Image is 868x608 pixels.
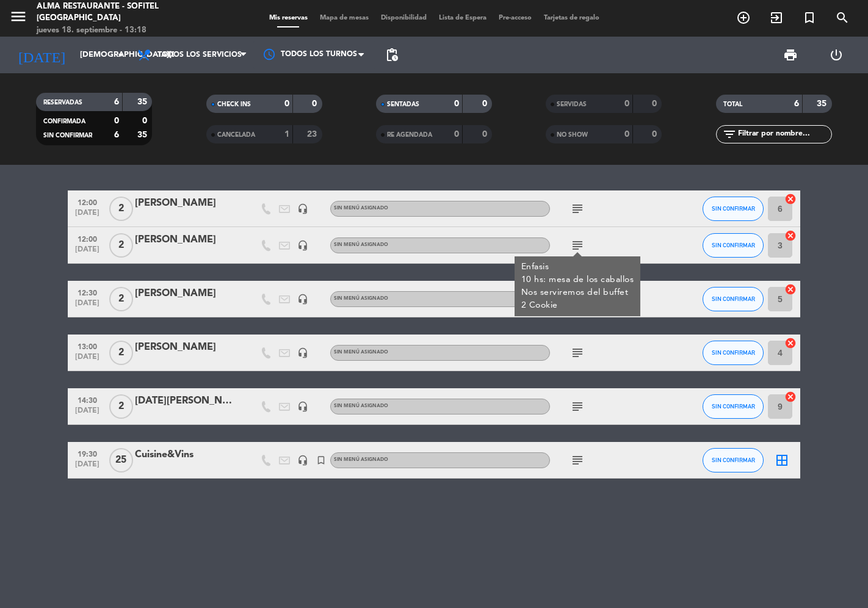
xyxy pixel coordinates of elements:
[624,130,629,139] strong: 0
[109,394,133,419] span: 2
[217,132,255,138] span: CANCELADA
[784,337,797,349] i: cancel
[43,132,92,139] span: SIN CONFIRMAR
[9,42,74,68] i: [DATE]
[814,37,859,73] div: LOG OUT
[712,242,755,248] span: SIN CONFIRMAR
[72,446,103,460] span: 19:30
[387,132,432,138] span: RE AGENDADA
[109,448,133,472] span: 25
[570,238,585,253] i: subject
[72,460,103,474] span: [DATE]
[433,15,493,21] span: Lista de Espera
[137,131,150,139] strong: 35
[37,1,208,24] div: Alma restaurante - Sofitel [GEOGRAPHIC_DATA]
[385,48,399,62] span: pending_actions
[703,394,764,419] button: SIN CONFIRMAR
[387,101,419,107] span: SENTADAS
[783,48,798,62] span: print
[784,283,797,295] i: cancel
[775,453,789,468] i: border_all
[334,242,388,247] span: Sin menú asignado
[712,457,755,463] span: SIN CONFIRMAR
[72,299,103,313] span: [DATE]
[712,403,755,410] span: SIN CONFIRMAR
[482,130,490,139] strong: 0
[835,10,850,25] i: search
[493,15,538,21] span: Pre-acceso
[135,286,239,302] div: [PERSON_NAME]
[297,401,308,412] i: headset_mic
[137,98,150,106] strong: 35
[37,24,208,37] div: jueves 18. septiembre - 13:18
[570,399,585,414] i: subject
[703,341,764,365] button: SIN CONFIRMAR
[652,130,659,139] strong: 0
[703,197,764,221] button: SIN CONFIRMAR
[334,206,388,211] span: Sin menú asignado
[784,230,797,242] i: cancel
[43,118,85,125] span: CONFIRMADA
[114,117,119,125] strong: 0
[723,101,742,107] span: TOTAL
[736,10,751,25] i: add_circle_outline
[297,240,308,251] i: headset_mic
[135,339,239,355] div: [PERSON_NAME]
[829,48,844,62] i: power_settings_new
[9,7,27,30] button: menu
[135,195,239,211] div: [PERSON_NAME]
[482,100,490,108] strong: 0
[284,130,289,139] strong: 1
[114,98,119,106] strong: 6
[72,209,103,223] span: [DATE]
[109,287,133,311] span: 2
[314,15,375,21] span: Mapa de mesas
[769,10,784,25] i: exit_to_app
[284,100,289,108] strong: 0
[557,132,588,138] span: NO SHOW
[307,130,319,139] strong: 23
[334,404,388,408] span: Sin menú asignado
[135,447,239,463] div: Cuisine&Vins
[297,455,308,466] i: headset_mic
[297,347,308,358] i: headset_mic
[454,100,459,108] strong: 0
[316,455,327,466] i: turned_in_not
[538,15,606,21] span: Tarjetas de regalo
[72,231,103,245] span: 12:00
[784,391,797,403] i: cancel
[375,15,433,21] span: Disponibilidad
[72,195,103,209] span: 12:00
[712,295,755,302] span: SIN CONFIRMAR
[297,203,308,214] i: headset_mic
[737,128,831,141] input: Filtrar por nombre...
[312,100,319,108] strong: 0
[263,15,314,21] span: Mis reservas
[72,407,103,421] span: [DATE]
[454,130,459,139] strong: 0
[794,100,799,108] strong: 6
[722,127,737,142] i: filter_list
[157,51,242,59] span: Todos los servicios
[703,448,764,472] button: SIN CONFIRMAR
[557,101,587,107] span: SERVIDAS
[521,261,634,312] div: Enfasis 10 hs: mesa de los caballos Nos serviremos del buffet 2 Cookie
[784,193,797,205] i: cancel
[712,205,755,212] span: SIN CONFIRMAR
[135,232,239,248] div: [PERSON_NAME]
[624,100,629,108] strong: 0
[703,233,764,258] button: SIN CONFIRMAR
[135,393,239,409] div: [DATE][PERSON_NAME]
[652,100,659,108] strong: 0
[334,457,388,462] span: Sin menú asignado
[72,353,103,367] span: [DATE]
[334,350,388,355] span: Sin menú asignado
[109,341,133,365] span: 2
[217,101,251,107] span: CHECK INS
[703,287,764,311] button: SIN CONFIRMAR
[297,294,308,305] i: headset_mic
[109,233,133,258] span: 2
[72,393,103,407] span: 14:30
[109,197,133,221] span: 2
[43,100,82,106] span: RESERVADAS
